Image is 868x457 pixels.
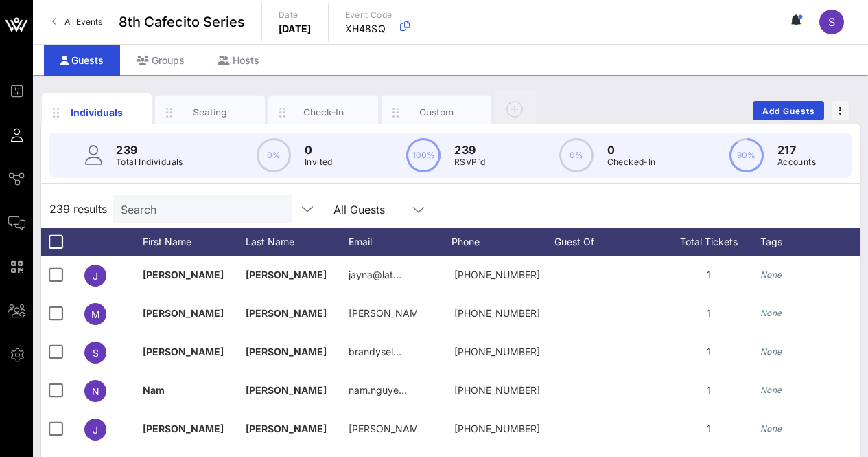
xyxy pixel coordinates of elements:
span: 8th Cafecito Series [119,12,245,32]
span: N [92,386,99,397]
span: J [93,424,98,436]
span: S [93,347,99,359]
div: Seating [180,106,241,119]
span: [PERSON_NAME] [246,423,327,434]
p: [DATE] [279,22,312,36]
div: S [819,10,844,34]
span: Nam [143,384,165,396]
i: None [760,308,782,318]
span: +13104367738 [454,269,540,280]
div: Groups [120,45,201,76]
span: [PERSON_NAME] [246,384,327,396]
span: [PERSON_NAME] [246,307,327,319]
p: XH48SQ [345,22,392,36]
div: 1 [657,294,760,333]
div: 1 [657,371,760,410]
p: Total Individuals [116,155,183,169]
p: jayna@lat… [349,256,401,294]
p: 0 [305,142,333,158]
i: None [760,385,782,395]
button: Add Guests [753,101,824,120]
span: +17147957099 [454,346,540,357]
p: [PERSON_NAME]… [349,410,417,448]
span: [PERSON_NAME] [246,346,327,357]
div: Phone [451,228,554,256]
p: 239 [454,142,485,158]
span: J [93,270,98,282]
span: +15054852520 [454,384,540,396]
p: 217 [777,142,816,158]
div: Total Tickets [657,228,760,256]
span: [PERSON_NAME] [246,269,327,280]
span: Add Guests [762,106,816,116]
div: Email [349,228,451,256]
p: Event Code [345,8,392,22]
div: All Guests [333,203,385,216]
span: M [91,309,100,320]
div: Hosts [201,45,276,76]
div: 1 [657,333,760,371]
i: None [760,423,782,434]
div: Check-In [293,106,354,119]
p: brandysel… [349,333,401,371]
span: [PERSON_NAME] [143,346,224,357]
div: Last Name [246,228,349,256]
div: Individuals [67,105,128,120]
p: RSVP`d [454,155,485,169]
span: [PERSON_NAME] [143,269,224,280]
p: Checked-In [607,155,656,169]
i: None [760,346,782,357]
p: [PERSON_NAME]@t… [349,294,417,333]
div: Guest Of [554,228,657,256]
p: Invited [305,155,333,169]
span: 239 results [49,201,107,217]
span: +13018302848 [454,423,540,434]
span: S [828,15,835,29]
p: 0 [607,142,656,158]
p: Date [279,8,312,22]
span: +17148898060 [454,307,540,319]
p: Accounts [777,155,816,169]
p: nam.nguye… [349,371,407,410]
i: None [760,269,782,280]
span: [PERSON_NAME] [143,423,224,434]
a: All Events [44,11,110,33]
span: [PERSON_NAME] [143,307,224,319]
p: 239 [116,142,183,158]
div: All Guests [325,195,435,223]
div: 1 [657,256,760,294]
div: 1 [657,410,760,448]
div: First Name [143,228,246,256]
div: Guests [44,45,120,76]
span: All Events [64,16,102,27]
div: Custom [406,106,467,119]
